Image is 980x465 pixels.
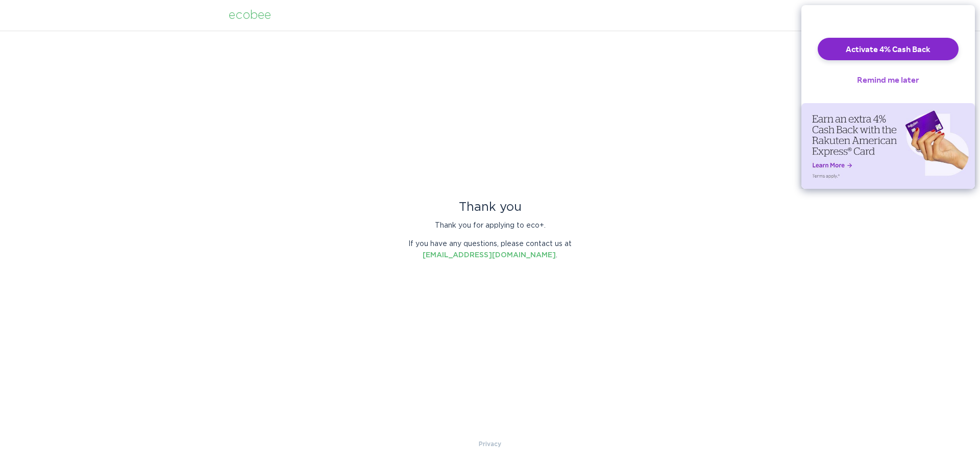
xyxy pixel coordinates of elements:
[401,238,579,261] p: If you have any questions, please contact us at .
[423,252,556,259] a: [EMAIL_ADDRESS][DOMAIN_NAME]
[401,220,579,231] p: Thank you for applying to eco+.
[401,202,579,213] div: Thank you
[479,438,501,450] a: Privacy Policy & Terms of Use
[229,10,271,21] div: ecobee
